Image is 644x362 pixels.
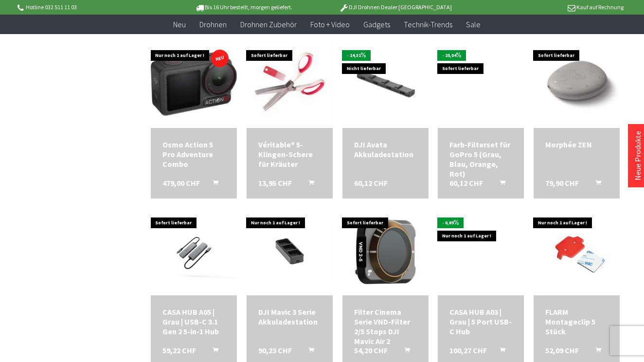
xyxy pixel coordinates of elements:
span: 90,23 CHF [258,345,292,355]
a: Filter Cinema Serie VND-Filter 2/5 Stops DJI Mavic Air 2 54,20 CHF In den Warenkorb [354,307,417,346]
img: DJI Mavic 3 Serie Akkuladestation [247,223,333,280]
img: CASA HUB A05 | Grau | USB-C 3.1 Gen 2 5-in-1 Hub [151,222,237,282]
p: Kauf auf Rechnung [471,1,623,13]
a: Sale [459,15,487,35]
span: 60,12 CHF [449,178,483,188]
p: Hotline 032 511 11 03 [16,1,167,13]
span: 13,95 CHF [258,178,292,188]
a: CASA HUB A05 | Grau | USB-C 3.1 Gen 2 5-in-1 Hub 59,22 CHF In den Warenkorb [162,307,225,336]
div: Véritable® 5-Klingen-Schere für Kräuter [258,140,321,169]
img: Farb-Filterset für GoPro 5 (Grau, Blau, Orange, Rot) [438,61,524,107]
img: Véritable® 5-Klingen-Schere für Kräuter [247,41,333,127]
div: Filter Cinema Serie VND-Filter 2/5 Stops DJI Mavic Air 2 [354,307,417,346]
a: Farb-Filterset für GoPro 5 (Grau, Blau, Orange, Rot) 60,12 CHF In den Warenkorb [449,140,512,179]
button: In den Warenkorb [297,345,320,358]
span: Technik-Trends [404,19,452,29]
img: Filter Cinema Serie VND-Filter 2/5 Stops DJI Mavic Air 2 [342,219,429,284]
img: DJI Avata Akkuladestation [342,50,429,119]
span: Sale [466,19,481,29]
button: In den Warenkorb [201,178,224,191]
div: CASA HUB A05 | Grau | USB-C 3.1 Gen 2 5-in-1 Hub [162,307,225,336]
span: Drohnen Zubehör [240,19,297,29]
span: Gadgets [363,19,390,29]
span: Neu [173,19,186,29]
img: Morphée ZEN [534,41,620,127]
button: In den Warenkorb [584,178,607,191]
div: CASA HUB A03 | Grau | 5 Port USB-C Hub [449,307,512,336]
div: Farb-Filterset für GoPro 5 (Grau, Blau, Orange, Rot) [449,140,512,179]
a: Véritable® 5-Klingen-Schere für Kräuter 13,95 CHF In den Warenkorb [258,140,321,169]
div: Morphée ZEN [545,140,608,149]
a: FLARM Montageclip 5 Stück 52,09 CHF In den Warenkorb [545,307,608,336]
a: CASA HUB A03 | Grau | 5 Port USB-C Hub 100,27 CHF In den Warenkorb [449,307,512,336]
a: Osmo Action 5 Pro Adventure Combo 479,00 CHF In den Warenkorb [162,140,225,169]
a: DJI Avata Akkuladestation 60,12 CHF [354,140,417,159]
img: CASA HUB A03 | Grau | 5 Port USB-C Hub [438,228,524,276]
a: Drohnen Zubehör [233,15,304,35]
span: 60,12 CHF [354,178,388,188]
a: Gadgets [357,15,397,35]
a: Morphée ZEN 79,90 CHF In den Warenkorb [545,140,608,149]
button: In den Warenkorb [201,345,224,358]
span: 52,09 CHF [545,345,579,355]
span: 79,90 CHF [545,178,579,188]
span: 100,27 CHF [449,345,487,355]
span: 54,20 CHF [354,345,388,355]
button: In den Warenkorb [584,345,607,358]
span: 59,22 CHF [162,345,196,355]
div: Osmo Action 5 Pro Adventure Combo [162,140,225,169]
div: FLARM Montageclip 5 Stück [545,307,608,336]
span: Drohnen [199,19,227,29]
button: In den Warenkorb [297,178,320,191]
span: 479,00 CHF [162,178,200,188]
img: Osmo Action 5 Pro Adventure Combo [151,52,237,116]
span: Foto + Video [310,19,350,29]
a: Technik-Trends [397,15,459,35]
a: DJI Mavic 3 Serie Akkuladestation 90,23 CHF In den Warenkorb [258,307,321,326]
p: DJI Drohnen Dealer [GEOGRAPHIC_DATA] [320,1,471,13]
a: Foto + Video [304,15,357,35]
div: DJI Mavic 3 Serie Akkuladestation [258,307,321,326]
a: Neue Produkte [633,131,643,181]
a: Neu [166,15,193,35]
button: In den Warenkorb [393,345,416,358]
div: DJI Avata Akkuladestation [354,140,417,159]
a: Drohnen [193,15,233,35]
button: In den Warenkorb [488,178,511,191]
img: FLARM Montageclip 5 Stück [534,219,620,284]
button: In den Warenkorb [488,345,511,358]
p: Bis 16 Uhr bestellt, morgen geliefert. [167,1,319,13]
